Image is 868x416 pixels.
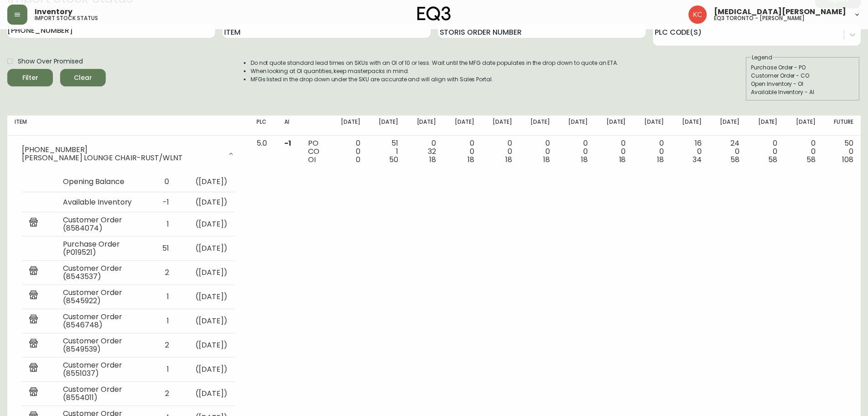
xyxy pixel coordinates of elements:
[768,154,777,165] span: 58
[7,69,53,86] button: Filter
[671,116,709,136] th: [DATE]
[176,172,235,192] td: ( [DATE] )
[751,53,773,62] legend: Legend
[581,154,588,165] span: 18
[147,285,176,309] td: 1
[330,116,368,136] th: [DATE]
[557,116,595,136] th: [DATE]
[356,154,360,165] span: 0
[56,333,147,358] td: Customer Order (8549539)
[754,139,777,164] div: 0 0
[417,6,451,21] img: logo
[595,116,633,136] th: [DATE]
[751,80,855,88] div: Open Inventory - OI
[56,285,147,309] td: Customer Order (8545922)
[22,154,222,162] div: [PERSON_NAME] LOUNGE CHAIR-RUST/WLNT
[482,116,519,136] th: [DATE]
[467,154,474,165] span: 18
[389,154,398,165] span: 50
[830,139,853,164] div: 50 0
[60,69,106,86] button: Clear
[147,172,176,192] td: 0
[693,154,702,165] span: 34
[35,16,98,21] h5: import stock status
[56,309,147,333] td: Customer Order (8546748)
[792,139,815,164] div: 0 0
[565,139,588,164] div: 0 0
[751,72,855,80] div: Customer Order - CO
[823,116,861,136] th: Future
[29,218,38,229] img: retail_report.svg
[249,116,277,136] th: PLC
[842,154,853,165] span: 108
[29,315,38,326] img: retail_report.svg
[176,309,235,333] td: ( [DATE] )
[56,237,147,261] td: Purchase Order (P019521)
[451,139,474,164] div: 0 0
[368,116,406,136] th: [DATE]
[56,212,147,237] td: Customer Order (8584074)
[443,116,481,136] th: [DATE]
[56,261,147,285] td: Customer Order (8543537)
[785,116,822,136] th: [DATE]
[7,116,249,136] th: Item
[176,261,235,285] td: ( [DATE] )
[519,116,557,136] th: [DATE]
[602,139,626,164] div: 0 0
[147,358,176,382] td: 1
[147,261,176,285] td: 2
[633,116,671,136] th: [DATE]
[406,116,443,136] th: [DATE]
[308,154,316,165] span: OI
[375,139,398,164] div: 51 1
[22,72,38,84] div: Filter
[29,290,38,301] img: retail_report.svg
[619,154,626,165] span: 18
[337,139,360,164] div: 0 0
[18,57,83,66] span: Show Over Promised
[505,154,512,165] span: 18
[176,212,235,237] td: ( [DATE] )
[716,139,740,164] div: 24 0
[147,382,176,406] td: 2
[413,139,436,164] div: 0 32
[22,146,222,154] div: [PHONE_NUMBER]
[147,309,176,333] td: 1
[730,154,740,165] span: 58
[15,139,242,169] div: [PHONE_NUMBER][PERSON_NAME] LOUNGE CHAIR-RUST/WLNT
[147,333,176,358] td: 2
[56,382,147,406] td: Customer Order (8554011)
[147,192,176,212] td: -1
[56,358,147,382] td: Customer Order (8551037)
[806,154,816,165] span: 58
[747,116,785,136] th: [DATE]
[35,8,72,16] span: Inventory
[640,139,663,164] div: 0 0
[284,138,291,148] span: -1
[714,16,805,21] h5: eq3 toronto - [PERSON_NAME]
[67,72,98,84] span: Clear
[751,63,855,72] div: Purchase Order - PO
[688,5,707,24] img: 6487344ffbf0e7f3b216948508909409
[147,212,176,237] td: 1
[657,154,664,165] span: 18
[29,363,38,374] img: retail_report.svg
[678,139,702,164] div: 16 0
[714,8,846,16] span: [MEDICAL_DATA][PERSON_NAME]
[176,285,235,309] td: ( [DATE] )
[56,192,147,212] td: Available Inventory
[29,387,38,398] img: retail_report.svg
[176,237,235,261] td: ( [DATE] )
[176,382,235,406] td: ( [DATE] )
[176,358,235,382] td: ( [DATE] )
[176,192,235,212] td: ( [DATE] )
[751,88,855,96] div: Available Inventory - AI
[429,154,436,165] span: 18
[56,172,147,192] td: Opening Balance
[277,116,301,136] th: AI
[543,154,550,165] span: 18
[176,333,235,358] td: ( [DATE] )
[29,266,38,277] img: retail_report.svg
[527,139,550,164] div: 0 0
[251,59,619,67] li: Do not quote standard lead times on SKUs with an OI of 10 or less. Wait until the MFG date popula...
